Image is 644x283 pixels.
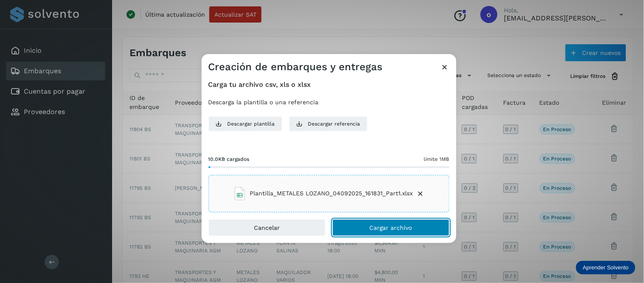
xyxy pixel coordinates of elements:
[208,219,326,236] button: Cancelar
[208,116,282,131] button: Descargar plantilla
[208,99,450,106] p: Descarga la plantilla o una referencia
[208,61,383,73] h3: Creación de embarques y entregas
[289,116,368,131] button: Descargar referencia
[583,264,629,271] p: Aprender Solvento
[576,261,636,274] div: Aprender Solvento
[208,80,450,89] h4: Carga tu archivo csv, xls o xlsx
[208,155,250,163] span: 10.0KB cargados
[308,120,360,128] span: Descargar referencia
[254,225,280,231] span: Cancelar
[332,219,450,236] button: Cargar archivo
[250,189,413,198] span: Plantilla_METALES LOZANO_04092025_161831_Part1.xlsx
[424,155,450,163] span: límite 1MB
[370,225,412,231] span: Cargar archivo
[228,120,275,128] span: Descargar plantilla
